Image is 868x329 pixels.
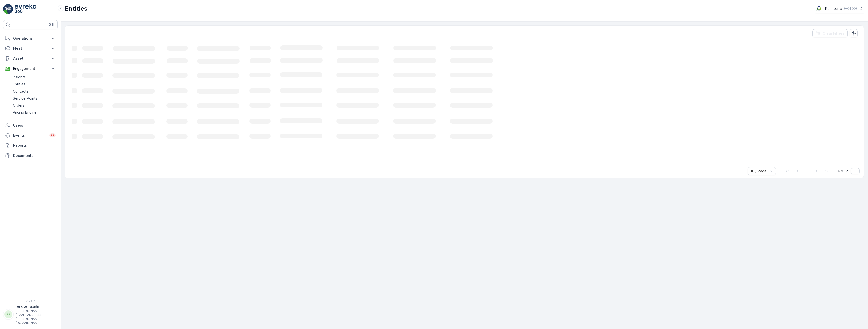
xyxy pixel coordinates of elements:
a: Events99 [3,130,58,140]
a: Contacts [11,88,58,95]
span: v 1.49.0 [3,300,58,303]
p: Entities [65,5,87,13]
p: Reports [13,143,56,148]
p: Asset [13,56,47,61]
p: [PERSON_NAME][EMAIL_ADDRESS][PERSON_NAME][DOMAIN_NAME] [16,309,53,325]
p: Orders [13,103,24,108]
a: Reports [3,140,58,151]
button: Renuterra(+04:00) [815,4,864,13]
p: Engagement [13,66,47,71]
a: Documents [3,151,58,161]
p: Fleet [13,46,47,51]
p: 99 [50,133,55,137]
p: Contacts [13,89,29,94]
a: Orders [11,102,58,109]
p: Renuterra [825,6,842,11]
button: Engagement [3,64,58,74]
p: ⌘B [49,23,54,27]
p: Service Points [13,96,37,101]
p: Entities [13,82,25,87]
p: Events [13,133,46,138]
button: Fleet [3,43,58,53]
img: Screenshot_2024-07-26_at_13.33.01.png [815,6,823,11]
span: Go To [838,169,849,174]
a: Service Points [11,95,58,102]
p: Clear Filters [823,31,845,36]
button: Asset [3,53,58,64]
p: Documents [13,153,56,158]
img: logo_light-DOdMpM7g.png [15,4,36,14]
button: RRrenuterra.admin[PERSON_NAME][EMAIL_ADDRESS][PERSON_NAME][DOMAIN_NAME] [3,304,58,325]
a: Pricing Engine [11,109,58,116]
p: Pricing Engine [13,110,37,115]
p: renuterra.admin [16,304,53,309]
p: Insights [13,75,26,80]
a: Entities [11,81,58,88]
div: RR [4,310,12,318]
p: Users [13,123,56,128]
p: Operations [13,36,47,41]
a: Users [3,120,58,130]
img: logo [3,4,13,14]
a: Insights [11,74,58,81]
p: ( +04:00 ) [844,7,857,11]
button: Clear Filters [812,29,848,37]
button: Operations [3,33,58,43]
